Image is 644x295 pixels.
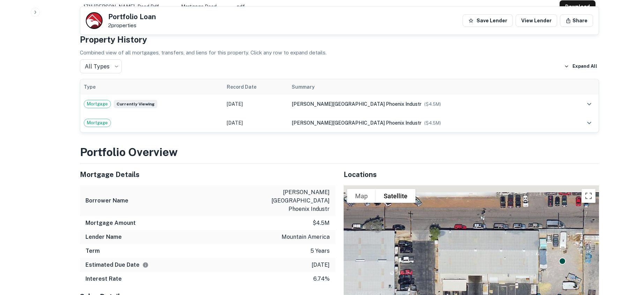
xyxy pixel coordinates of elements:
[292,101,421,107] span: [PERSON_NAME][GEOGRAPHIC_DATA] phoenix industr
[223,79,288,95] th: Record Date
[80,33,599,46] h4: Property History
[142,262,149,268] svg: Estimate is based on a standard schedule for this type of loan.
[376,189,415,203] button: Show satellite imagery
[84,101,111,108] span: Mortgage
[609,239,644,273] iframe: Chat Widget
[424,102,441,107] span: ($ 4.5M )
[463,14,513,27] button: Save Lender
[85,275,122,283] h6: Interest Rate
[282,233,330,241] p: mountain america
[85,261,149,269] h6: Estimated Due Date
[80,79,223,95] th: Type
[560,0,596,13] button: Download
[223,113,288,132] td: [DATE]
[288,79,565,95] th: Summary
[310,247,330,255] p: 5 years
[424,120,441,126] span: ($ 4.5M )
[312,261,330,269] p: [DATE]
[583,117,595,129] button: expand row
[80,169,335,180] h5: Mortgage Details
[347,189,376,203] button: Show street map
[114,100,157,108] span: Currently viewing
[80,49,599,57] p: Combined view of all mortgages, transfers, and liens for this property. Click any row to expand d...
[85,247,100,255] h6: Term
[292,120,421,126] span: [PERSON_NAME][GEOGRAPHIC_DATA] phoenix industr
[267,188,330,213] p: [PERSON_NAME][GEOGRAPHIC_DATA] phoenix industr
[85,219,136,227] h6: Mortgage Amount
[582,189,596,203] button: Toggle fullscreen view
[560,14,593,27] button: Share
[223,95,288,113] td: [DATE]
[85,197,128,205] h6: Borrower Name
[516,14,557,27] a: View Lender
[313,275,330,283] p: 6.74%
[108,13,156,20] h5: Portfolio Loan
[344,169,599,180] h5: Locations
[84,119,111,126] span: Mortgage
[80,144,599,161] h3: Portfolio Overview
[85,233,122,241] h6: Lender Name
[80,59,122,73] div: All Types
[583,98,595,110] button: expand row
[108,22,156,29] p: 2 properties
[313,219,330,227] p: $4.5m
[562,61,599,72] button: Expand All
